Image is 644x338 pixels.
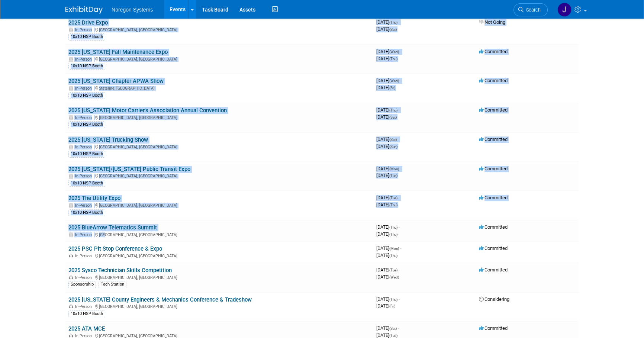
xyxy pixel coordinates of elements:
[68,114,370,120] div: [GEOGRAPHIC_DATA], [GEOGRAPHIC_DATA]
[389,326,397,331] span: (Sat)
[479,325,508,331] span: Committed
[389,304,395,308] span: (Fri)
[75,115,94,120] span: In-Person
[479,107,508,113] span: Committed
[68,267,172,274] a: 2025 Sysco Technician Skills Competition
[400,166,401,171] span: -
[389,247,399,251] span: (Mon)
[68,56,370,62] div: [GEOGRAPHIC_DATA], [GEOGRAPHIC_DATA]
[479,245,508,251] span: Committed
[376,224,400,230] span: [DATE]
[389,57,397,61] span: (Thu)
[479,19,505,25] span: Not Going
[69,145,73,148] img: In-Person Event
[479,224,508,230] span: Committed
[400,245,401,251] span: -
[479,136,508,142] span: Committed
[69,115,73,119] img: In-Person Event
[389,275,399,279] span: (Wed)
[68,310,105,317] div: 10x10 NSP Booth
[479,49,508,54] span: Committed
[376,267,400,273] span: [DATE]
[389,232,397,236] span: (Thu)
[479,267,508,273] span: Committed
[376,49,401,54] span: [DATE]
[75,203,94,208] span: In-Person
[479,296,509,302] span: Considering
[389,20,397,25] span: (Thu)
[68,325,105,332] a: 2025 ATA MCE
[68,173,370,178] div: [GEOGRAPHIC_DATA], [GEOGRAPHIC_DATA]
[68,245,162,252] a: 2025 PSC Pit Stop Conference & Expo
[69,28,73,31] img: In-Person Event
[389,174,397,178] span: (Tue)
[389,145,397,149] span: (Sun)
[389,108,397,112] span: (Thu)
[389,167,399,171] span: (Mon)
[99,281,126,288] div: Tech Station
[75,28,94,32] span: In-Person
[389,268,397,272] span: (Tue)
[389,28,397,32] span: (Sat)
[68,252,370,258] div: [GEOGRAPHIC_DATA], [GEOGRAPHIC_DATA]
[389,297,397,302] span: (Thu)
[376,303,395,309] span: [DATE]
[68,303,370,309] div: [GEOGRAPHIC_DATA], [GEOGRAPHIC_DATA]
[75,86,94,91] span: In-Person
[69,304,73,308] img: In-Person Event
[557,3,571,17] img: Johana Gil
[376,144,397,149] span: [DATE]
[376,252,397,258] span: [DATE]
[68,281,96,288] div: Sponsorship
[68,121,105,128] div: 10x10 NSP Booth
[376,195,400,200] span: [DATE]
[75,232,94,237] span: In-Person
[75,145,94,149] span: In-Person
[68,19,108,26] a: 2025 Drive Expo
[112,7,153,13] span: Noregon Systems
[389,138,397,142] span: (Sat)
[69,203,73,207] img: In-Person Event
[376,26,397,32] span: [DATE]
[68,151,105,157] div: 10x10 NSP Booth
[68,49,168,55] a: 2025 [US_STATE] Fall Maintenance Expo
[524,7,541,13] span: Search
[376,296,400,302] span: [DATE]
[389,50,399,54] span: (Wed)
[399,267,400,273] span: -
[68,195,120,202] a: 2025 The Utility Expo
[399,19,400,25] span: -
[479,195,508,200] span: Committed
[376,78,401,83] span: [DATE]
[400,78,401,83] span: -
[389,334,397,338] span: (Tue)
[68,296,252,303] a: 2025 [US_STATE] County Engineers & Mechanics Conference & Tradeshow
[389,115,397,119] span: (Sat)
[389,225,397,229] span: (Thu)
[68,180,105,187] div: 10x10 NSP Booth
[68,231,370,237] div: [GEOGRAPHIC_DATA], [GEOGRAPHIC_DATA]
[398,136,399,142] span: -
[389,203,397,207] span: (Thu)
[69,86,73,90] img: In-Person Event
[376,332,397,338] span: [DATE]
[75,304,94,309] span: In-Person
[376,85,395,90] span: [DATE]
[68,78,164,84] a: 2025 [US_STATE] Chapter APWA Show
[376,325,399,331] span: [DATE]
[400,49,401,54] span: -
[389,86,395,90] span: (Fri)
[376,274,399,280] span: [DATE]
[479,78,508,83] span: Committed
[69,232,73,236] img: In-Person Event
[376,245,401,251] span: [DATE]
[69,275,73,279] img: In-Person Event
[376,107,400,113] span: [DATE]
[389,254,397,258] span: (Thu)
[68,26,370,32] div: [GEOGRAPHIC_DATA], [GEOGRAPHIC_DATA]
[68,92,105,99] div: 10x10 NSP Booth
[75,57,94,62] span: In-Person
[68,274,370,280] div: [GEOGRAPHIC_DATA], [GEOGRAPHIC_DATA]
[376,19,400,25] span: [DATE]
[376,136,399,142] span: [DATE]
